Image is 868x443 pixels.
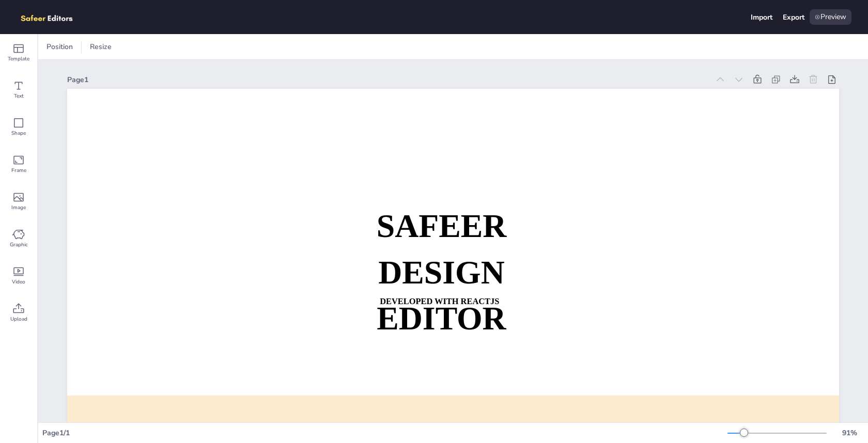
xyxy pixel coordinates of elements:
span: Position [44,42,75,52]
img: logo.png [17,9,88,25]
strong: DESIGN EDITOR [377,254,506,336]
div: 91 % [837,428,862,438]
div: Import [751,12,772,22]
span: Shape [11,129,26,137]
span: Image [11,203,26,212]
div: Preview [810,9,851,25]
span: Frame [11,166,26,175]
strong: SAFEER [377,208,507,244]
div: Export [783,12,804,22]
span: Upload [10,315,27,323]
strong: DEVELOPED WITH REACTJS [380,297,499,306]
span: Template [8,55,29,63]
span: Resize [88,42,114,52]
div: Page 1 / 1 [42,428,727,438]
span: Video [12,278,25,286]
span: Graphic [10,241,28,249]
div: Page 1 [67,75,709,85]
span: Text [14,92,24,100]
